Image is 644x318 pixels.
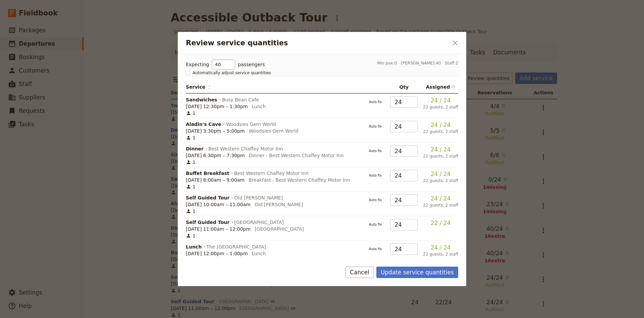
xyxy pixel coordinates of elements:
input: — [390,194,418,206]
span: 1 [186,159,196,166]
button: Auto fix [366,98,385,106]
span: Best Western Chaffey Motor Inn [208,145,283,152]
th: Service [186,81,363,94]
div: Lunch [252,250,266,257]
span: Aladin's Cave [186,121,221,128]
span: Auto fix [366,220,385,227]
span: 1 [186,208,196,215]
span: [DATE] 6:30pm – 7:30pm [186,152,245,159]
span: [GEOGRAPHIC_DATA] [234,219,284,226]
div: Old [PERSON_NAME] [255,201,303,208]
span: [DATE] 3:30pm – 5:00pm [186,128,245,134]
span: [DATE] 11:00am – 12:00pm [186,226,251,232]
span: Best Western Chaffey Motor Inn [234,170,309,177]
span: Sandwiches [186,96,217,103]
h2: Review service quantities [186,38,448,48]
span: 24 / 24 [431,171,451,177]
div: Expecting passengers [186,59,265,70]
span: 24 / 24 [431,146,451,153]
span: [DATE] 12:30pm – 1:30pm [186,103,248,110]
button: Auto fix [366,245,385,254]
span: 24 / 24 [431,244,451,251]
button: Auto fix [366,147,385,155]
span: Lunch [186,243,202,250]
input: — [212,59,235,70]
span: ​ [451,85,455,90]
span: 22 guests , 2 staff [423,252,458,257]
span: 1 [186,134,196,141]
span: 24 / 24 [431,97,451,104]
span: Staff: 2 [445,60,458,66]
div: [GEOGRAPHIC_DATA] [255,226,304,232]
input: — [390,170,418,181]
span: 22 / 24 [431,220,451,226]
span: 1 [186,232,196,239]
span: Old [PERSON_NAME] [234,194,283,201]
span: Busy Bean Cafe [222,96,259,103]
span: Auto fix [366,98,385,104]
span: Auto fix [366,147,385,153]
th: Assigned [420,81,458,94]
div: Dinner - Best Western Chaffey Motor Inn [249,152,344,159]
span: 22 guests , 2 staff [423,129,458,134]
button: Auto fix [366,122,385,131]
span: 1 [186,110,196,117]
span: Self Guided Tour [186,194,229,201]
span: Auto fix [366,196,385,202]
span: The [GEOGRAPHIC_DATA] [206,243,266,250]
th: Qty [387,81,420,94]
span: Auto fix [366,171,385,178]
span: Auto fix [366,245,385,252]
span: 22 guests , 2 staff [423,202,458,208]
button: Cancel [345,267,374,278]
input: — [390,121,418,132]
button: Auto fix [366,196,385,205]
span: Buffet Breakfast [186,170,229,177]
span: 22 guests , 2 staff [423,153,458,159]
input: — [390,243,418,255]
span: 22 guests , 2 staff [423,178,458,183]
span: 24 / 24 [431,122,451,128]
input: — [390,145,418,157]
div: Breakfast - Best Western Chaffey Motor Inn [249,177,350,183]
span: Service [186,84,211,90]
button: Update service quantities [376,267,458,278]
span: 1 [186,183,196,190]
span: Auto fix [366,122,385,129]
span: Self Guided Tour [186,219,229,226]
button: Auto fix [366,220,385,229]
span: 24 / 24 [431,195,451,202]
span: Automatically adjust service quantities [193,70,271,76]
button: Auto fix [366,171,385,180]
span: 22 guests , 2 staff [423,104,458,110]
span: Min pax: 0 [377,60,397,66]
input: — [390,219,418,230]
span: Woodsies Gem World [226,121,276,128]
span: [PERSON_NAME]: 40 [401,60,441,66]
span: [DATE] 8:00am – 9:00am [186,177,245,183]
input: — [390,96,418,108]
span: [DATE] 12:00pm – 1:00pm [186,250,248,257]
span: Dinner [186,145,204,152]
div: Lunch [252,103,266,110]
span: [DATE] 10:00am – 11:00am [186,201,251,208]
div: Woodsies Gem World [249,128,299,134]
button: Close dialog [449,37,461,49]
